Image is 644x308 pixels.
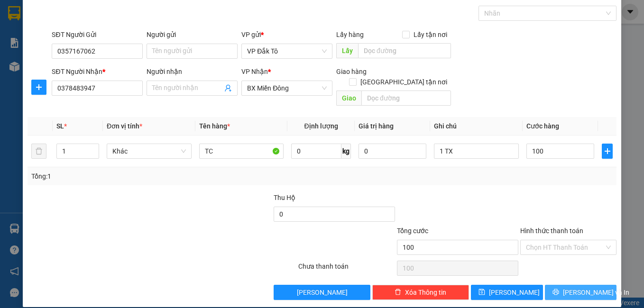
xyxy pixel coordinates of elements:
div: SĐT Người Gửi [52,29,143,40]
span: VP Nhận [241,68,268,75]
th: Ghi chú [430,117,523,136]
div: Người nhận [147,66,238,77]
div: Tổng: 1 [31,171,249,181]
span: Tên hàng [199,122,230,130]
span: Đơn vị tính [107,122,142,130]
span: user-add [224,84,232,92]
span: BX Miền Đông [247,81,327,95]
span: Giao hàng [336,68,367,75]
div: Chưa thanh toán [297,261,396,278]
span: [PERSON_NAME] [297,287,348,298]
span: kg [341,144,351,159]
span: plus [32,83,46,91]
span: SL [56,122,64,130]
span: [PERSON_NAME] [489,287,540,298]
span: delete [395,289,401,296]
button: delete [31,144,46,159]
span: Định lượng [304,122,338,130]
input: VD: Bàn, Ghế [199,144,284,159]
span: [PERSON_NAME] và In [563,287,629,298]
button: save[PERSON_NAME] [471,285,543,300]
input: Dọc đường [358,43,451,58]
div: VP gửi [241,29,332,40]
button: deleteXóa Thông tin [372,285,469,300]
span: Khác [112,144,186,158]
span: Cước hàng [526,122,559,130]
span: [GEOGRAPHIC_DATA] tận nơi [357,77,451,87]
input: Ghi Chú [434,144,519,159]
span: plus [602,147,612,155]
input: Dọc đường [361,91,451,106]
button: plus [31,80,46,95]
div: SĐT Người Nhận [52,66,143,77]
span: Tổng cước [397,227,428,235]
span: Lấy [336,43,358,58]
span: Xóa Thông tin [405,287,446,298]
label: Hình thức thanh toán [520,227,583,235]
button: plus [602,144,613,159]
span: Giá trị hàng [359,122,394,130]
span: save [478,289,485,296]
div: Người gửi [147,29,238,40]
span: Lấy tận nơi [410,29,451,40]
button: printer[PERSON_NAME] và In [545,285,617,300]
span: Giao [336,91,361,106]
span: Lấy hàng [336,31,364,38]
span: printer [552,289,559,296]
span: Thu Hộ [274,194,295,201]
button: [PERSON_NAME] [274,285,370,300]
input: 0 [359,144,426,159]
span: VP Đắk Tô [247,44,327,58]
